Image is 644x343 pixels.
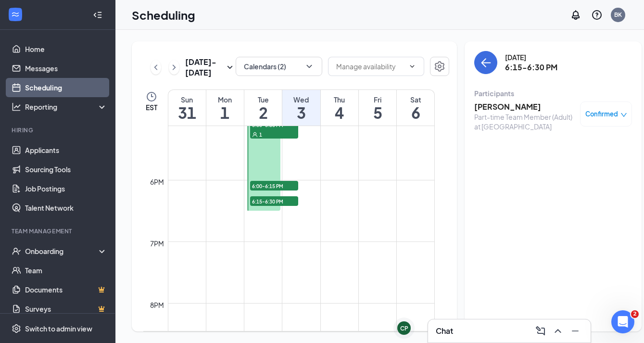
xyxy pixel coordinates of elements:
a: September 2, 2025 [244,90,282,126]
div: Thu [321,95,358,104]
button: ChevronUp [550,323,566,339]
svg: Clock [146,91,157,102]
button: ChevronLeft [151,60,161,75]
button: back-button [474,51,497,74]
svg: Collapse [93,10,102,20]
svg: QuestionInfo [591,9,603,21]
h1: Scheduling [132,7,195,23]
svg: ChevronDown [408,63,416,70]
a: DocumentsCrown [25,280,107,299]
svg: SmallChevronDown [224,62,236,73]
a: Scheduling [25,78,107,97]
button: Settings [430,57,449,76]
span: 2 [631,310,639,318]
div: Onboarding [25,246,99,256]
div: CP [400,324,408,332]
svg: User [252,132,258,138]
a: September 3, 2025 [282,90,320,126]
svg: ChevronDown [304,62,314,71]
div: Switch to admin view [25,324,92,333]
h3: [DATE] - [DATE] [185,57,224,78]
a: Talent Network [25,198,107,217]
svg: ChevronRight [169,62,179,73]
a: Applicants [25,140,107,160]
div: [DATE] [505,52,557,62]
div: Hiring [12,126,105,134]
svg: Analysis [12,102,21,112]
a: August 31, 2025 [168,90,206,126]
svg: Settings [434,61,445,72]
svg: WorkstreamLogo [11,10,20,19]
div: Part-time Team Member (Adult) at [GEOGRAPHIC_DATA] [474,112,575,131]
div: 8pm [148,300,166,310]
div: Wed [282,95,320,104]
svg: ArrowLeft [480,57,492,68]
h1: 3 [282,104,320,121]
h1: 5 [359,104,396,121]
div: Sat [397,95,434,104]
svg: ComposeMessage [535,325,546,337]
div: Reporting [25,102,108,112]
a: September 4, 2025 [321,90,358,126]
div: BK [614,11,622,19]
h3: Chat [436,326,453,336]
h1: 4 [321,104,358,121]
div: Tue [244,95,282,104]
svg: UserCheck [12,246,21,256]
a: SurveysCrown [25,299,107,318]
div: 6pm [148,177,166,187]
a: Team [25,261,107,280]
input: Manage availability [336,61,404,72]
span: down [620,112,627,118]
svg: ChevronUp [552,325,564,337]
button: ChevronRight [169,60,179,75]
button: Minimize [568,323,583,339]
div: Sun [168,95,206,104]
button: ComposeMessage [533,323,548,339]
h3: [PERSON_NAME] [474,102,575,112]
h1: 2 [244,104,282,121]
a: Settings [430,57,449,78]
svg: ChevronLeft [151,62,161,73]
svg: Settings [12,324,21,333]
span: 6:15-6:30 PM [250,196,298,206]
span: Confirmed [585,109,618,119]
h3: 6:15-6:30 PM [505,62,557,73]
a: September 1, 2025 [206,90,244,126]
div: 7pm [148,238,166,249]
a: Messages [25,59,107,78]
span: 1 [259,131,262,138]
div: Fri [359,95,396,104]
a: Home [25,39,107,59]
span: 6:00-6:15 PM [250,181,298,191]
div: Team Management [12,227,105,235]
a: September 5, 2025 [359,90,396,126]
h1: 31 [168,104,206,121]
svg: Notifications [570,9,581,21]
a: September 6, 2025 [397,90,434,126]
svg: Minimize [569,325,581,337]
iframe: Intercom live chat [611,310,634,333]
button: Calendars (2)ChevronDown [236,57,322,76]
span: EST [146,102,157,112]
a: Sourcing Tools [25,160,107,179]
div: Participants [474,89,632,98]
div: Mon [206,95,244,104]
a: Job Postings [25,179,107,198]
h1: 1 [206,104,244,121]
h1: 6 [397,104,434,121]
